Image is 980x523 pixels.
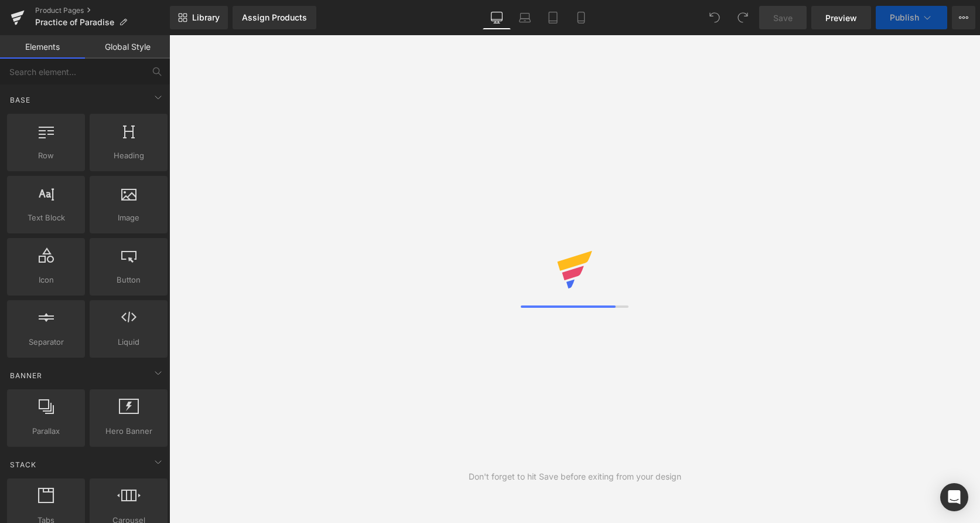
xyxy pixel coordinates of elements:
span: Preview [825,12,857,24]
span: Separator [11,336,81,348]
span: Publish [890,13,919,22]
a: Global Style [85,35,170,59]
span: Button [93,274,164,286]
a: Mobile [567,6,595,29]
button: Redo [731,6,754,29]
button: Publish [876,6,947,29]
span: Base [9,94,32,106]
a: Tablet [539,6,567,29]
span: Save [773,12,793,24]
a: Laptop [511,6,539,29]
div: Assign Products [242,13,307,22]
span: Stack [9,459,37,470]
button: More [952,6,975,29]
span: Image [93,212,164,224]
span: Banner [9,370,43,381]
span: Library [192,12,220,23]
a: Preview [811,6,871,29]
span: Row [11,150,81,162]
span: Heading [93,150,164,162]
a: Product Pages [35,6,170,15]
span: Parallax [11,425,81,437]
span: Text Block [11,212,81,224]
a: Desktop [483,6,511,29]
span: Practice of Paradise [35,18,114,27]
span: Liquid [93,336,164,348]
button: Undo [703,6,726,29]
div: Open Intercom Messenger [940,483,968,511]
div: Don't forget to hit Save before exiting from your design [469,470,681,483]
span: Icon [11,274,81,286]
span: Hero Banner [93,425,164,437]
a: New Library [170,6,228,29]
